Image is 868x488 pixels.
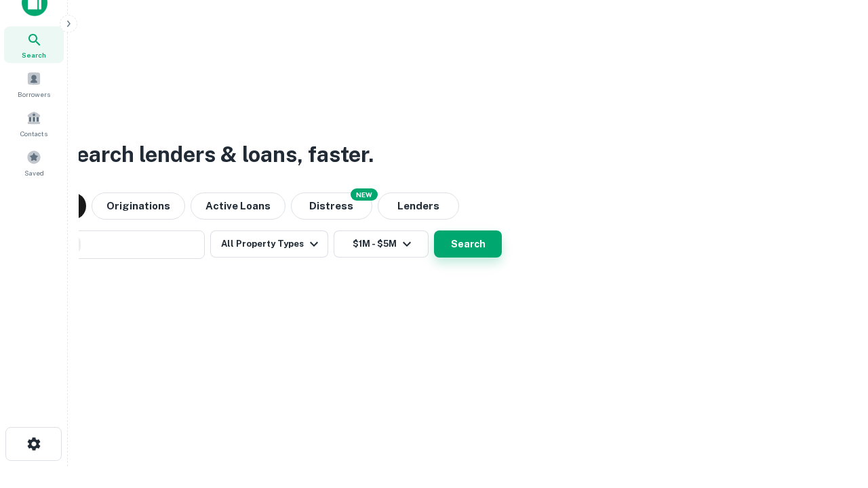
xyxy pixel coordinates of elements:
span: Borrowers [18,89,50,100]
button: Search distressed loans with lien and other non-mortgage details. [291,192,372,220]
a: Saved [4,144,64,181]
h3: Search lenders & loans, faster. [62,138,374,171]
button: $1M - $5M [334,230,429,258]
button: Active Loans [191,192,285,220]
a: Borrowers [4,66,64,102]
span: Search [22,49,46,60]
a: Search [4,26,64,63]
div: NEW [351,188,378,201]
a: Contacts [4,105,64,142]
button: Originations [92,192,185,220]
iframe: Chat Widget [800,380,868,445]
button: Lenders [378,192,459,220]
button: All Property Types [210,230,328,258]
button: Search [434,230,502,258]
span: Saved [24,167,44,178]
span: Contacts [20,128,47,139]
